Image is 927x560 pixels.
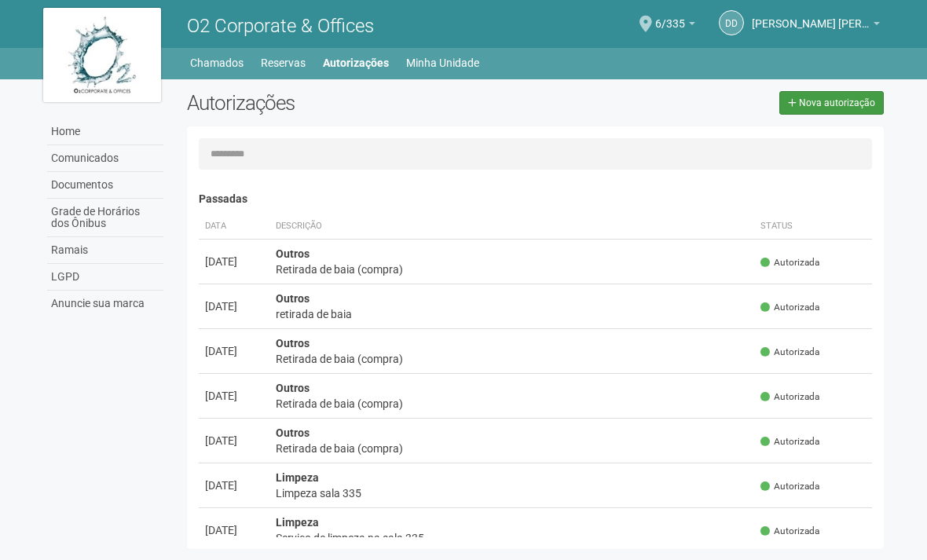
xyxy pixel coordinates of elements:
[276,471,319,484] strong: Limpeza
[719,10,744,35] a: Dd
[47,291,163,317] a: Anuncie sua marca
[205,254,263,269] div: [DATE]
[276,426,310,439] strong: Outros
[47,172,163,199] a: Documentos
[276,351,748,367] div: Retirada de baia (compra)
[276,247,310,260] strong: Outros
[276,530,748,546] div: Servico de limpeza na sala 335
[760,525,819,538] span: Autorizada
[323,52,389,74] a: Autorizações
[655,20,695,32] a: 6/335
[760,480,819,493] span: Autorizada
[276,485,748,501] div: Limpeza sala 335
[205,478,263,493] div: [DATE]
[43,8,161,102] img: logo.jpg
[199,193,872,205] h4: Passadas
[47,119,163,145] a: Home
[276,382,310,394] strong: Outros
[205,298,263,314] div: [DATE]
[276,306,748,322] div: retirada de baia
[205,343,263,359] div: [DATE]
[799,97,875,108] span: Nova autorização
[276,262,748,277] div: Retirada de baia (compra)
[276,292,310,305] strong: Outros
[754,214,872,240] th: Status
[752,20,880,32] a: [PERSON_NAME] [PERSON_NAME]
[760,256,819,269] span: Autorizada
[187,15,374,37] span: O2 Corporate & Offices
[276,441,748,456] div: Retirada de baia (compra)
[47,237,163,264] a: Ramais
[276,337,310,350] strong: Outros
[655,2,685,30] span: 6/335
[205,433,263,448] div: [DATE]
[205,522,263,538] div: [DATE]
[190,52,244,74] a: Chamados
[47,199,163,237] a: Grade de Horários dos Ônibus
[187,91,523,115] h2: Autorizações
[47,264,163,291] a: LGPD
[760,346,819,359] span: Autorizada
[760,301,819,314] span: Autorizada
[752,2,870,30] span: Douglas de Almeida Roberto
[760,435,819,448] span: Autorizada
[205,388,263,404] div: [DATE]
[261,52,306,74] a: Reservas
[269,214,754,240] th: Descrição
[406,52,479,74] a: Minha Unidade
[199,214,269,240] th: Data
[47,145,163,172] a: Comunicados
[276,516,319,529] strong: Limpeza
[276,396,748,412] div: Retirada de baia (compra)
[760,390,819,404] span: Autorizada
[779,91,884,115] a: Nova autorização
